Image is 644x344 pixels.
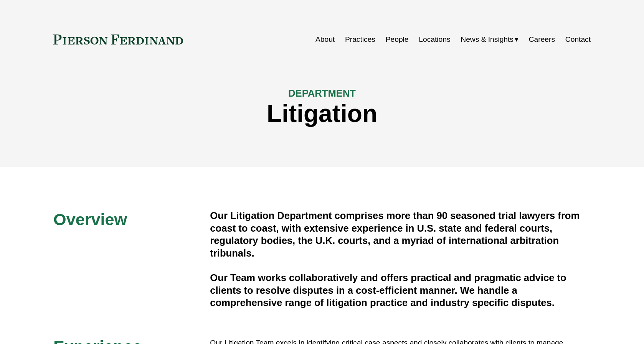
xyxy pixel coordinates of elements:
[529,32,555,47] a: Careers
[461,33,514,46] span: News & Insights
[386,32,409,47] a: People
[210,272,591,309] h4: Our Team works collaboratively and offers practical and pragmatic advice to clients to resolve di...
[461,32,519,47] a: folder dropdown
[288,88,356,99] span: DEPARTMENT
[419,32,450,47] a: Locations
[53,210,127,229] span: Overview
[345,32,375,47] a: Practices
[565,32,591,47] a: Contact
[210,209,591,259] h4: Our Litigation Department comprises more than 90 seasoned trial lawyers from coast to coast, with...
[53,100,591,128] h1: Litigation
[315,32,335,47] a: About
